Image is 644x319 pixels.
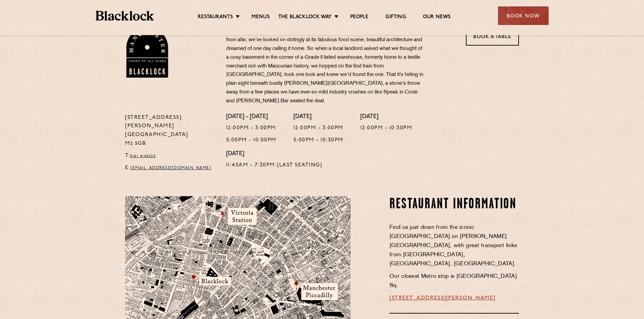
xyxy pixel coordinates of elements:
p: 5:00pm - 10:00pm [226,136,277,145]
a: Menus [252,14,270,21]
a: People [350,14,368,21]
h4: [DATE] [293,113,343,121]
p: 12:00pm - 3:00pm [226,124,277,133]
p: 11:45am - 7:30pm (Last Seating) [226,161,323,170]
h4: [DATE] - [DATE] [226,113,277,121]
p: T: [125,152,216,160]
p: 5:00pm - 10:30pm [293,136,343,145]
span: Find us just down from the iconic [GEOGRAPHIC_DATA] on [PERSON_NAME][GEOGRAPHIC_DATA], with great... [389,225,517,267]
img: BL_Textured_Logo-footer-cropped.svg [96,11,154,21]
a: [STREET_ADDRESS][PERSON_NAME] [389,295,496,301]
h4: [DATE] [226,151,323,158]
a: The Blacklock Way [278,14,332,21]
p: E: [125,164,216,172]
p: 12:00pm - 10:30pm [360,124,412,133]
a: Book a Table [466,27,519,46]
a: [EMAIL_ADDRESS][DOMAIN_NAME] [130,166,211,170]
a: 0161 4140225 [130,154,156,158]
h4: [DATE] [360,113,412,121]
p: [STREET_ADDRESS][PERSON_NAME] [GEOGRAPHIC_DATA] M2 5GB [125,113,216,149]
div: Book Now [498,6,549,25]
a: Restaurants [198,14,233,21]
h2: Restaurant Information [389,196,519,213]
p: For some time now, we’ve held [GEOGRAPHIC_DATA] close to our hearts. Admirers from afar, we’ve lo... [226,27,426,106]
span: Our closest Metro stop is [GEOGRAPHIC_DATA] Sq. [389,274,517,288]
img: BL_Manchester_Logo-bleed.png [125,27,169,78]
a: Gifting [385,14,406,21]
a: Our News [423,14,451,21]
p: 12:00pm - 3:00pm [293,124,343,133]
